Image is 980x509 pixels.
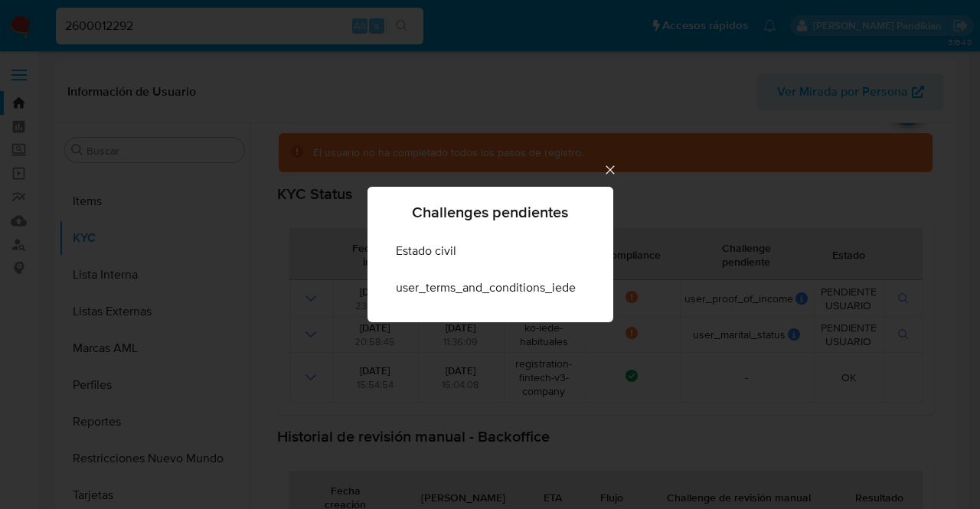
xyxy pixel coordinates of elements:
[384,233,597,306] ul: Challenges list
[396,243,456,259] span: Estado civil
[603,162,616,176] button: Cerrar
[412,204,568,220] span: Challenges pendientes
[396,280,576,295] span: user_terms_and_conditions_iede
[367,187,613,322] div: Challenges pendientes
